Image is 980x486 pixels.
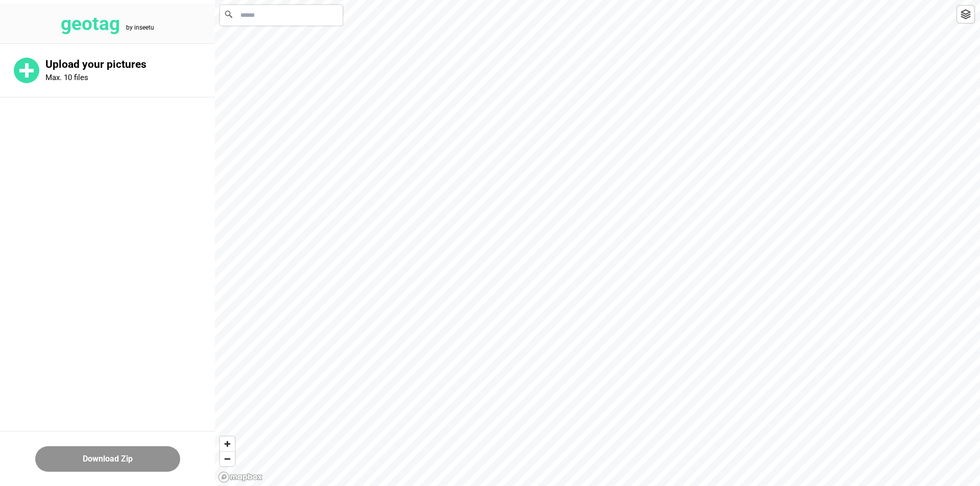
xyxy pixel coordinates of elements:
[220,5,342,25] input: Search
[218,471,263,483] a: Mapbox logo
[45,73,88,82] p: Max. 10 files
[126,24,154,31] tspan: by inseetu
[961,9,971,19] img: toggleLayer
[61,13,120,35] tspan: geotag
[45,58,215,71] p: Upload your pictures
[35,446,180,472] button: Download Zip
[220,451,235,466] button: Zoom out
[220,437,235,451] button: Zoom in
